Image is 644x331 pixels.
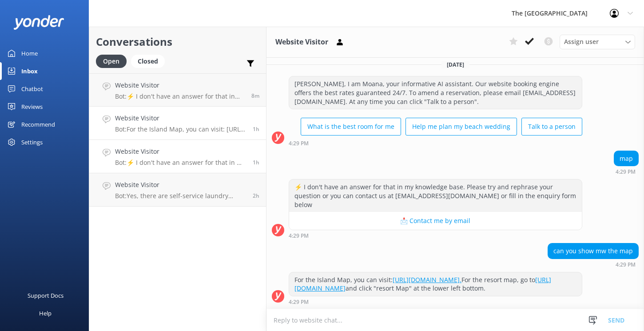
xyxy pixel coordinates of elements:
strong: 4:29 PM [289,141,309,146]
div: can you show mw the map [548,243,638,259]
a: Website VisitorBot:For the Island Map, you can visit: [URL][DOMAIN_NAME]. For the resort map, go ... [89,107,266,140]
button: Talk to a person [521,118,582,136]
h2: Conversations [96,33,259,50]
span: Assign user [564,37,599,47]
a: Open [96,56,131,66]
div: Sep 21 2025 10:29pm (UTC -10:00) Pacific/Honolulu [289,232,582,239]
div: Settings [21,133,43,151]
p: Bot: ⚡ I don't have an answer for that in my knowledge base. Please try and rephrase your questio... [115,159,246,167]
div: Sep 21 2025 10:29pm (UTC -10:00) Pacific/Honolulu [289,299,582,305]
div: For the Island Map, you can visit: For the resort map, go to and click "resort Map" at the lower ... [289,272,582,296]
strong: 4:29 PM [616,262,636,267]
div: Sep 21 2025 10:29pm (UTC -10:00) Pacific/Honolulu [614,168,639,175]
div: Inbox [21,62,38,80]
button: What is the best room for me [301,118,401,136]
div: [PERSON_NAME], I am Moana, your informative AI assistant. Our website booking engine offers the b... [289,76,582,109]
div: Assign User [560,35,635,49]
h4: Website Visitor [115,180,246,190]
button: 📩 Contact me by email [289,212,582,230]
div: ⚡ I don't have an answer for that in my knowledge base. Please try and rephrase your question or ... [289,179,582,212]
div: Sep 21 2025 10:29pm (UTC -10:00) Pacific/Honolulu [548,261,639,267]
div: Open [96,55,127,68]
button: Help me plan my beach wedding [405,118,517,136]
div: Chatbot [21,80,43,98]
div: Closed [131,55,165,68]
div: Sep 21 2025 10:29pm (UTC -10:00) Pacific/Honolulu [289,140,582,146]
a: [URL][DOMAIN_NAME]. [393,275,461,284]
h4: Website Visitor [115,113,246,123]
a: [URL][DOMAIN_NAME] [294,275,551,293]
a: Website VisitorBot:⚡ I don't have an answer for that in my knowledge base. Please try and rephras... [89,140,266,173]
span: Sep 21 2025 09:56pm (UTC -10:00) Pacific/Honolulu [253,159,259,166]
span: Sep 21 2025 11:45pm (UTC -10:00) Pacific/Honolulu [251,92,259,100]
a: Closed [131,56,169,66]
p: Bot: For the Island Map, you can visit: [URL][DOMAIN_NAME]. For the resort map, go to [URL][DOMAI... [115,125,246,133]
span: [DATE] [441,61,469,68]
div: map [614,151,638,166]
p: Bot: ⚡ I don't have an answer for that in my knowledge base. Please try and rephrase your questio... [115,92,245,100]
div: Help [39,304,52,322]
h4: Website Visitor [115,147,246,156]
p: Bot: Yes, there are self-service laundry facilities available with token-operated washing, drying... [115,192,246,200]
h4: Website Visitor [115,80,245,90]
div: Recommend [21,116,55,133]
a: Website VisitorBot:Yes, there are self-service laundry facilities available with token-operated w... [89,173,266,207]
span: Sep 21 2025 10:29pm (UTC -10:00) Pacific/Honolulu [253,125,259,133]
div: Home [21,44,38,62]
a: Website VisitorBot:⚡ I don't have an answer for that in my knowledge base. Please try and rephras... [89,73,266,107]
strong: 4:29 PM [289,299,309,305]
span: Sep 21 2025 09:47pm (UTC -10:00) Pacific/Honolulu [253,192,259,199]
strong: 4:29 PM [616,169,636,175]
div: Support Docs [28,287,64,304]
img: yonder-white-logo.png [13,15,64,30]
div: Reviews [21,98,43,116]
strong: 4:29 PM [289,233,309,239]
h3: Website Visitor [275,36,328,48]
